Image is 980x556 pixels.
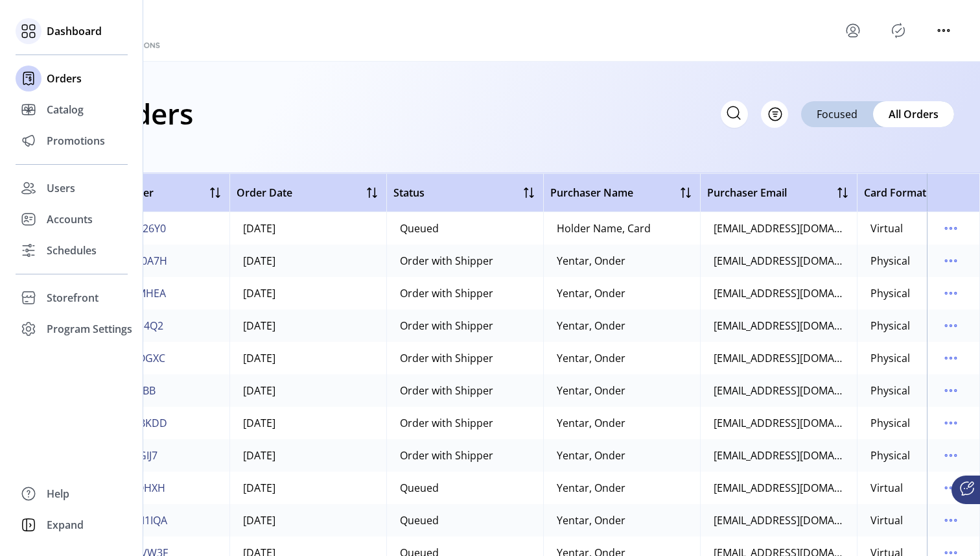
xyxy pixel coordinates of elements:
div: Focused [801,101,873,127]
div: [EMAIL_ADDRESS][DOMAIN_NAME] [714,221,844,236]
button: menu [940,380,961,401]
div: Physical [870,415,910,431]
div: [EMAIL_ADDRESS][DOMAIN_NAME] [714,318,844,333]
td: [DATE] [229,212,386,245]
td: [DATE] [229,374,386,407]
button: menu [940,413,961,433]
button: menu [940,510,961,531]
span: Status [393,185,425,200]
div: [EMAIL_ADDRESS][DOMAIN_NAME] [714,480,844,496]
div: Virtual [870,480,903,496]
div: Order with Shipper [400,415,493,431]
div: Queued [400,480,439,496]
span: Help [47,486,69,502]
div: Yentar, Onder [557,350,625,366]
button: menu [940,445,961,466]
div: Order with Shipper [400,350,493,366]
div: Physical [870,285,910,301]
button: menu [940,477,961,498]
button: menu [933,20,954,41]
span: Users [47,180,75,196]
div: [EMAIL_ADDRESS][DOMAIN_NAME] [714,415,844,431]
span: Expand [47,517,84,533]
td: [DATE] [229,309,386,342]
span: Purchaser Name [550,185,633,200]
span: Storefront [47,290,99,306]
div: Yentar, Onder [557,448,625,463]
span: Catalog [47,102,84,117]
button: menu [940,315,961,336]
div: [EMAIL_ADDRESS][DOMAIN_NAME] [714,350,844,366]
span: Order Date [237,185,292,200]
td: [DATE] [229,439,386,472]
h1: Orders [99,91,193,136]
button: menu [843,20,863,41]
div: Physical [870,350,910,366]
div: Physical [870,318,910,333]
span: Purchaser Email [707,185,787,200]
td: [DATE] [229,277,386,309]
div: Queued [400,221,439,236]
td: [DATE] [229,342,386,374]
span: All Orders [889,106,939,122]
div: [EMAIL_ADDRESS][DOMAIN_NAME] [714,285,844,301]
button: Publisher Panel [888,20,909,41]
div: [EMAIL_ADDRESS][DOMAIN_NAME] [714,513,844,528]
button: menu [940,348,961,369]
span: Accounts [47,212,93,227]
button: menu [940,283,961,304]
div: Order with Shipper [400,383,493,398]
div: Virtual [870,221,903,236]
div: Order with Shipper [400,253,493,269]
button: menu [940,250,961,271]
div: Order with Shipper [400,448,493,463]
div: Yentar, Onder [557,513,625,528]
div: Holder Name, Card [557,221,651,236]
div: Physical [870,383,910,398]
span: Promotions [47,133,105,149]
span: Dashboard [47,23,102,39]
span: Schedules [47,243,97,258]
span: Program Settings [47,321,132,337]
button: Filter Button [761,101,788,128]
td: [DATE] [229,472,386,504]
div: Yentar, Onder [557,480,625,496]
div: [EMAIL_ADDRESS][DOMAIN_NAME] [714,448,844,463]
div: [EMAIL_ADDRESS][DOMAIN_NAME] [714,383,844,398]
div: Physical [870,253,910,269]
span: Card Format [864,185,926,200]
div: Physical [870,448,910,463]
div: Order with Shipper [400,318,493,333]
div: Yentar, Onder [557,415,625,431]
div: Yentar, Onder [557,383,625,398]
span: Orders [47,71,82,86]
div: Order with Shipper [400,285,493,301]
div: Virtual [870,513,903,528]
div: Yentar, Onder [557,285,625,301]
div: Queued [400,513,439,528]
div: Yentar, Onder [557,253,625,269]
div: Yentar, Onder [557,318,625,333]
td: [DATE] [229,245,386,277]
div: [EMAIL_ADDRESS][DOMAIN_NAME] [714,253,844,269]
button: menu [940,218,961,239]
span: Focused [817,106,857,122]
td: [DATE] [229,407,386,439]
div: All Orders [873,101,954,127]
td: [DATE] [229,504,386,537]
